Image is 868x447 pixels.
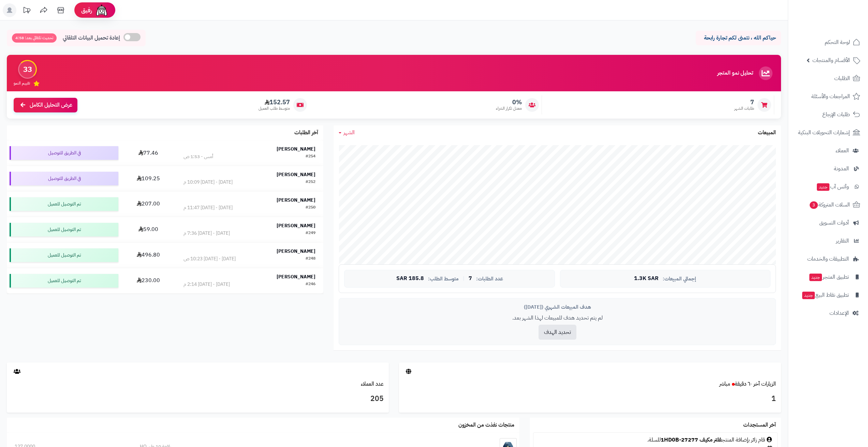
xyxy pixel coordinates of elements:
span: تقييم النمو [14,80,30,86]
span: 185.8 SAR [396,276,424,282]
span: المدونة [834,164,849,173]
td: 496.80 [121,243,176,268]
div: أمس - 1:53 ص [183,153,213,160]
a: طلبات الإرجاع [792,106,864,123]
a: الزيارات آخر ٦٠ دقيقةمباشر [719,380,776,388]
span: السلات المتروكة [809,200,850,210]
div: #250 [306,204,315,211]
a: لوحة التحكم [792,34,864,50]
a: تطبيق نقاط البيعجديد [792,287,864,303]
strong: [PERSON_NAME] [277,222,315,229]
a: العملاء [792,142,864,159]
td: 230.00 [121,268,176,293]
span: تطبيق نقاط البيع [801,290,849,300]
a: أدوات التسويق [792,215,864,231]
span: وآتس آب [816,182,849,191]
span: أدوات التسويق [819,218,849,228]
div: تم التوصيل للعميل [10,197,118,211]
strong: [PERSON_NAME] [277,248,315,255]
a: تطبيق المتجرجديد [792,269,864,285]
h3: منتجات نفذت من المخزون [458,422,514,428]
p: لم يتم تحديد هدف للمبيعات لهذا الشهر بعد. [344,314,770,322]
h3: تحليل نمو المتجر [717,70,753,76]
span: عرض التحليل الكامل [30,101,72,109]
div: #252 [306,179,315,186]
strong: [PERSON_NAME] [277,171,315,178]
span: تطبيق المتجر [809,272,849,282]
span: التطبيقات والخدمات [807,254,849,264]
span: 3 [810,201,818,209]
div: قام زائر بإضافة المنتج للسلة. [537,436,774,444]
span: العملاء [836,146,849,155]
strong: [PERSON_NAME] [277,145,315,153]
div: تم التوصيل للعميل [10,223,118,236]
span: طلبات الإرجاع [822,110,850,119]
h3: المبيعات [758,130,776,136]
div: في الطريق للتوصيل [10,172,118,185]
div: [DATE] - [DATE] 10:09 م [183,179,233,186]
div: هدف المبيعات الشهري ([DATE]) [344,304,770,311]
span: | [463,276,465,281]
a: السلات المتروكة3 [792,197,864,213]
span: جديد [817,183,829,191]
span: إجمالي المبيعات: [663,276,696,282]
h3: آخر المستجدات [743,422,776,428]
p: حياكم الله ، نتمنى لكم تجارة رابحة [701,34,776,42]
a: الإعدادات [792,305,864,321]
span: الشهر [343,128,355,137]
span: التقارير [836,236,849,246]
a: عرض التحليل الكامل [14,98,77,112]
div: [DATE] - [DATE] 10:23 ص [183,256,236,262]
span: المراجعات والأسئلة [811,92,850,101]
span: 1.3K SAR [634,276,659,282]
img: logo-2.png [822,17,862,32]
div: [DATE] - [DATE] 11:47 م [183,204,233,211]
td: 77.46 [121,140,176,166]
h3: آخر الطلبات [294,130,318,136]
td: 109.25 [121,166,176,191]
span: جديد [809,274,822,281]
a: وآتس آبجديد [792,179,864,195]
div: [DATE] - [DATE] 2:14 م [183,281,230,288]
div: تم التوصيل للعميل [10,248,118,262]
a: إشعارات التحويلات البنكية [792,124,864,141]
a: عدد العملاء [361,380,384,388]
div: #248 [306,256,315,262]
span: طلبات الشهر [734,106,754,111]
span: 7 [469,276,472,282]
a: تحديثات المنصة [18,3,35,19]
a: المراجعات والأسئلة [792,88,864,105]
div: في الطريق للتوصيل [10,146,118,160]
a: الطلبات [792,70,864,87]
div: #249 [306,230,315,237]
span: الطلبات [834,74,850,83]
small: مباشر [719,380,730,388]
span: معدل تكرار الشراء [496,106,522,111]
div: #254 [306,153,315,160]
a: الشهر [339,129,355,137]
span: متوسط طلب العميل [259,106,290,111]
td: 59.00 [121,217,176,242]
span: الأقسام والمنتجات [812,56,850,65]
button: تحديد الهدف [539,325,576,340]
td: 207.00 [121,191,176,217]
span: 7 [734,98,754,106]
span: إشعارات التحويلات البنكية [798,128,850,137]
span: عدد الطلبات: [476,276,503,282]
span: الإعدادات [829,308,849,318]
div: #246 [306,281,315,288]
a: فلتر مكيف 27277-1HD0B [661,436,722,444]
span: 0% [496,98,522,106]
span: متوسط الطلب: [428,276,459,282]
h3: 205 [12,393,384,405]
strong: [PERSON_NAME] [277,197,315,204]
span: لوحة التحكم [825,37,850,47]
div: [DATE] - [DATE] 7:36 م [183,230,230,237]
div: تم التوصيل للعميل [10,274,118,288]
h3: 1 [404,393,776,405]
a: التقارير [792,233,864,249]
span: إعادة تحميل البيانات التلقائي [63,34,120,42]
span: تحديث تلقائي بعد: 4:58 [12,33,57,43]
a: المدونة [792,160,864,177]
strong: [PERSON_NAME] [277,273,315,280]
